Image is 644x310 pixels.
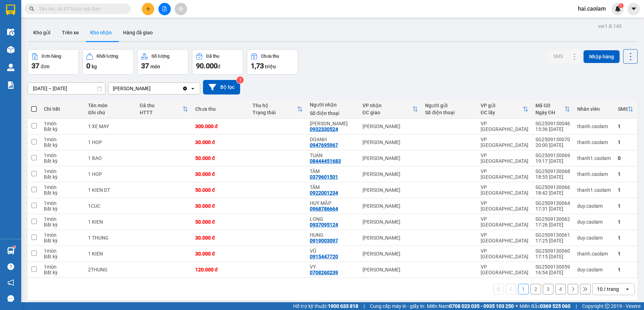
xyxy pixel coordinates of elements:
div: VP [GEOGRAPHIC_DATA] [481,168,528,180]
div: [PERSON_NAME] [362,171,418,177]
span: kg [92,64,97,69]
button: Đơn hàng37đơn [28,49,79,75]
div: 15:36 [DATE] [535,126,570,132]
div: 1 món [44,200,81,206]
div: [PERSON_NAME] [362,219,418,225]
span: 37 [31,62,39,70]
div: 18:42 [DATE] [535,190,570,196]
th: Toggle SortBy [136,100,192,119]
div: 1 [618,219,633,225]
span: Cung cấp máy in - giấy in: [370,302,425,310]
svg: Clear value [182,86,188,91]
strong: 0708 023 035 - 0935 103 250 [449,303,514,309]
div: SG2509130060 [535,248,570,254]
div: TUAN [310,153,355,158]
div: Đã thu [206,54,219,59]
div: thanh1.caolam [577,187,611,193]
div: TÂM [310,184,355,190]
div: Nhân viên [577,106,611,112]
button: Chưa thu1,73 triệu [247,49,298,75]
div: SG2509130066 [535,184,570,190]
button: aim [175,3,187,15]
div: Thu hộ [253,103,297,108]
span: 1 [620,3,622,8]
div: thanh1.caolam [577,155,611,161]
div: 1 món [44,137,81,142]
span: đơn [41,64,50,69]
div: Bất kỳ [44,142,81,148]
button: 1 [518,284,529,294]
th: Toggle SortBy [477,100,532,119]
div: 18:55 [DATE] [535,174,570,180]
div: Đã thu [140,103,182,108]
div: 1 [618,139,633,145]
span: 0 [86,62,90,70]
div: 0932330524 [310,126,338,132]
div: Chi tiết [44,106,81,112]
div: Người gửi [425,103,474,108]
div: 1 [618,235,633,241]
div: BENH THANH [310,121,355,126]
div: 1 XE MAY [88,124,133,129]
button: 2 [530,284,541,294]
span: question-circle [7,263,14,270]
div: [PERSON_NAME] [362,139,418,145]
span: Miền Bắc [520,302,570,310]
svg: open [625,286,630,292]
div: VP [GEOGRAPHIC_DATA] [481,153,528,164]
div: thanh.caolam [577,251,611,257]
button: file-add [158,3,171,15]
span: | [364,302,365,310]
button: Nhập hàng [584,50,620,63]
div: [PERSON_NAME] [362,251,418,257]
div: SG2509130046 [535,121,570,126]
div: SG2509130062 [535,216,570,222]
div: SMS [618,106,628,112]
div: 0919003097 [310,238,338,243]
div: 17:15 [DATE] [535,254,570,259]
button: Trên xe [56,24,85,41]
div: SG2509130068 [535,168,570,174]
span: message [7,295,14,302]
img: warehouse-icon [7,46,14,53]
button: Hàng đã giao [117,24,158,41]
div: [PERSON_NAME] [362,187,418,193]
strong: 1900 633 818 [328,303,358,309]
div: 0379601501 [310,174,338,180]
div: Đơn hàng [42,54,61,59]
div: 120.000 đ [195,267,245,272]
div: thanh.caolam [577,124,611,129]
div: 1 [618,187,633,193]
div: SG2509130061 [535,232,570,238]
th: Toggle SortBy [614,100,637,119]
div: Khối lượng [97,54,118,59]
div: VP [GEOGRAPHIC_DATA] [481,200,528,212]
div: [PERSON_NAME] [362,203,418,209]
div: TÂM [310,168,355,174]
div: 1 món [44,168,81,174]
div: 19:17 [DATE] [535,158,570,164]
sup: 3 [237,76,244,84]
th: Toggle SortBy [249,100,306,119]
div: HUY MẬP [310,200,355,206]
span: Hỗ trợ kỹ thuật: [293,302,358,310]
div: Người nhận [310,102,355,108]
div: 0968786664 [310,206,338,212]
svg: open [190,86,196,91]
strong: 0369 525 060 [540,303,570,309]
span: search [29,6,34,11]
div: 1 món [44,184,81,190]
div: thanh.caolam [577,139,611,145]
th: Toggle SortBy [359,100,422,119]
div: VY [310,264,355,270]
div: VP [GEOGRAPHIC_DATA] [481,264,528,275]
div: VP nhận [362,103,412,108]
div: VŨ [310,248,355,254]
div: duy.caolam [577,235,611,241]
div: 0915447720 [310,254,338,259]
div: 0947695967 [310,142,338,148]
div: LONG [310,216,355,222]
div: ver 1.8.143 [598,22,622,30]
span: món [150,64,160,69]
th: Toggle SortBy [532,100,574,119]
